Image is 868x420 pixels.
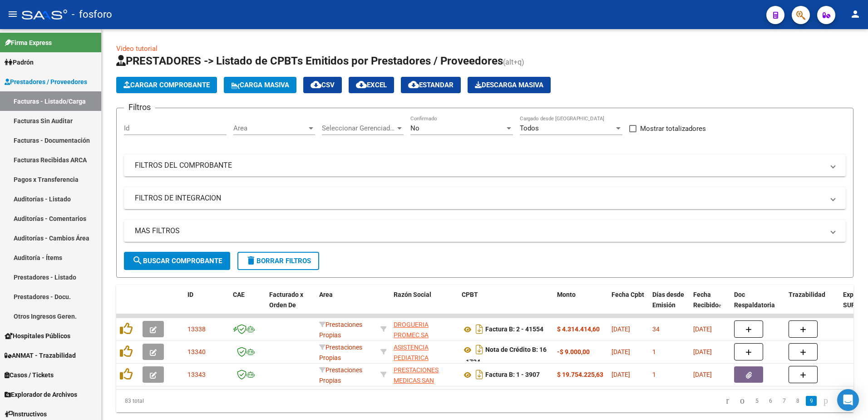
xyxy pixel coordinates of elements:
[229,285,266,325] datatable-header-cell: CAE
[132,257,222,265] span: Buscar Comprobante
[356,81,387,89] span: EXCEL
[468,77,551,93] app-download-masive: Descarga masiva de comprobantes (adjuntos)
[187,371,206,378] span: 13343
[5,38,52,48] span: Firma Express
[693,371,712,378] span: [DATE]
[806,396,817,406] a: 9
[116,390,262,412] div: 83 total
[557,325,600,333] strong: $ 4.314.414,60
[116,45,158,53] a: Video tutorial
[124,155,846,176] mat-expansion-panel-header: FILTROS DEL COMPROBANTE
[690,285,730,325] datatable-header-cell: Fecha Recibido
[246,257,311,265] span: Borrar Filtros
[640,123,706,134] span: Mostrar totalizadores
[116,77,217,93] button: Cargar Comprobante
[5,409,47,419] span: Instructivos
[303,77,342,93] button: CSV
[5,390,77,400] span: Explorador de Archivos
[187,325,206,333] span: 13338
[557,371,603,378] strong: $ 19.754.225,63
[224,77,296,93] button: Carga Masiva
[266,285,316,325] datatable-header-cell: Facturado x Orden De
[475,81,543,89] span: Descarga Masiva
[322,124,395,132] span: Seleccionar Gerenciador
[612,325,630,333] span: [DATE]
[751,396,762,406] a: 5
[408,79,419,90] mat-icon: cloud_download
[777,393,791,409] li: page 7
[5,370,54,380] span: Casos / Tickets
[269,291,303,309] span: Facturado x Orden De
[750,393,764,409] li: page 5
[462,291,478,298] span: CPBT
[468,77,551,93] button: Descarga Masiva
[316,285,377,325] datatable-header-cell: Area
[789,291,825,298] span: Trazabilidad
[736,396,749,406] a: go to previous page
[237,252,319,270] button: Borrar Filtros
[764,393,777,409] li: page 6
[473,367,485,382] i: Descargar documento
[124,101,155,114] h3: Filtros
[394,342,454,361] div: 30584974563
[837,389,859,411] div: Open Intercom Messenger
[652,348,656,355] span: 1
[7,9,18,20] mat-icon: menu
[72,5,112,25] span: - fosforo
[485,326,543,333] strong: Factura B: 2 - 41554
[730,285,785,325] datatable-header-cell: Doc Respaldatoria
[557,291,576,298] span: Monto
[612,371,630,378] span: [DATE]
[124,187,846,209] mat-expansion-panel-header: FILTROS DE INTEGRACION
[394,366,442,405] span: PRESTACIONES MEDICAS SAN [PERSON_NAME] S.A.
[135,193,824,203] mat-panel-title: FILTROS DE INTEGRACION
[401,77,461,93] button: Estandar
[394,321,429,339] span: DROGUERIA PROMEC SA
[311,79,321,90] mat-icon: cloud_download
[184,285,229,325] datatable-header-cell: ID
[233,291,245,298] span: CAE
[319,366,362,384] span: Prestaciones Propias
[652,291,684,309] span: Días desde Emisión
[652,325,660,333] span: 34
[123,81,210,89] span: Cargar Comprobante
[135,226,824,236] mat-panel-title: MAS FILTROS
[835,396,848,406] a: go to last page
[5,57,34,67] span: Padrón
[319,344,362,361] span: Prestaciones Propias
[187,348,206,355] span: 13340
[246,255,256,266] mat-icon: delete
[311,81,335,89] span: CSV
[319,321,362,339] span: Prestaciones Propias
[503,58,524,66] span: (alt+q)
[785,285,839,325] datatable-header-cell: Trazabilidad
[124,220,846,242] mat-expansion-panel-header: MAS FILTROS
[557,348,590,355] strong: -$ 9.000,00
[649,285,690,325] datatable-header-cell: Días desde Emisión
[485,371,540,379] strong: Factura B: 1 - 3907
[792,396,803,406] a: 8
[349,77,394,93] button: EXCEL
[693,348,712,355] span: [DATE]
[734,291,775,309] span: Doc Respaldatoria
[458,285,553,325] datatable-header-cell: CPBT
[231,81,289,89] span: Carga Masiva
[233,124,307,132] span: Area
[804,393,818,409] li: page 9
[850,9,861,20] mat-icon: person
[553,285,608,325] datatable-header-cell: Monto
[693,325,712,333] span: [DATE]
[473,322,485,336] i: Descargar documento
[124,252,230,270] button: Buscar Comprobante
[408,81,454,89] span: Estandar
[779,396,789,406] a: 7
[612,291,644,298] span: Fecha Cpbt
[608,285,649,325] datatable-header-cell: Fecha Cpbt
[116,55,503,67] span: PRESTADORES -> Listado de CPBTs Emitidos por Prestadores / Proveedores
[187,291,193,298] span: ID
[819,396,832,406] a: go to next page
[394,291,431,298] span: Razón Social
[652,371,656,378] span: 1
[462,346,547,366] strong: Nota de Crédito B: 16 - 1724
[5,77,87,87] span: Prestadores / Proveedores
